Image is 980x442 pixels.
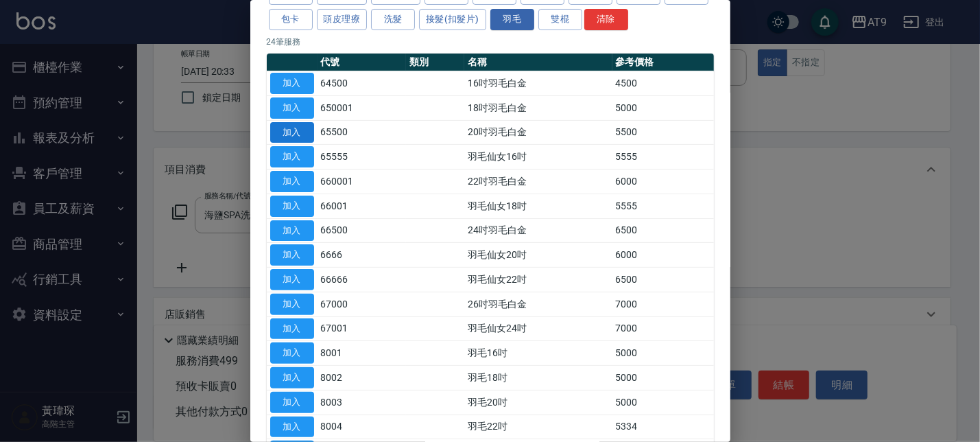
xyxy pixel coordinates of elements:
th: 類別 [406,54,464,71]
td: 6000 [612,170,714,194]
td: 4500 [612,71,714,96]
td: 16吋羽毛白金 [464,71,612,96]
td: 8002 [318,366,407,391]
td: 羽毛18吋 [464,366,612,391]
td: 羽毛20吋 [464,390,612,415]
td: 66666 [318,268,407,292]
td: 18吋羽毛白金 [464,95,612,120]
td: 66500 [318,218,407,243]
td: 5000 [612,341,714,366]
button: 加入 [270,342,314,364]
td: 羽毛仙女24吋 [464,316,612,341]
td: 羽毛仙女22吋 [464,268,612,292]
td: 7000 [612,316,714,341]
button: 雙棍 [538,9,582,30]
td: 64500 [318,71,407,96]
td: 8004 [318,415,407,439]
td: 6666 [318,243,407,268]
button: 羽毛 [490,9,534,30]
td: 5555 [612,194,714,218]
td: 羽毛仙女18吋 [464,194,612,218]
button: 加入 [270,171,314,192]
td: 6000 [612,243,714,268]
button: 加入 [270,318,314,340]
button: 加入 [270,196,314,217]
td: 5555 [612,145,714,170]
td: 24吋羽毛白金 [464,218,612,243]
th: 代號 [318,54,407,71]
button: 加入 [270,146,314,167]
td: 5000 [612,390,714,415]
button: 頭皮理療 [317,9,368,30]
td: 8001 [318,341,407,366]
button: 加入 [270,392,314,413]
button: 清除 [584,9,628,30]
button: 加入 [270,220,314,242]
button: 洗髮 [371,9,415,30]
td: 5000 [612,366,714,391]
td: 羽毛仙女16吋 [464,145,612,170]
td: 7000 [612,292,714,316]
td: 8003 [318,390,407,415]
th: 參考價格 [612,54,714,71]
td: 羽毛16吋 [464,341,612,366]
td: 20吋羽毛白金 [464,120,612,145]
button: 加入 [270,244,314,266]
td: 66001 [318,194,407,218]
td: 660001 [318,170,407,194]
td: 6500 [612,218,714,243]
button: 接髮(扣髮片) [419,9,486,30]
td: 67001 [318,316,407,341]
button: 加入 [270,294,314,315]
button: 加入 [270,367,314,388]
td: 5500 [612,120,714,145]
td: 5334 [612,415,714,439]
button: 加入 [270,73,314,94]
button: 加入 [270,417,314,438]
td: 6500 [612,268,714,292]
td: 65555 [318,145,407,170]
button: 包卡 [269,9,313,30]
button: 加入 [270,97,314,119]
td: 羽毛仙女20吋 [464,243,612,268]
td: 5000 [612,95,714,120]
button: 加入 [270,269,314,290]
button: 加入 [270,122,314,143]
th: 名稱 [464,54,612,71]
td: 65500 [318,120,407,145]
td: 650001 [318,95,407,120]
td: 羽毛22吋 [464,415,612,439]
td: 26吋羽毛白金 [464,292,612,316]
p: 24 筆服務 [267,36,714,48]
td: 67000 [318,292,407,316]
td: 22吋羽毛白金 [464,170,612,194]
